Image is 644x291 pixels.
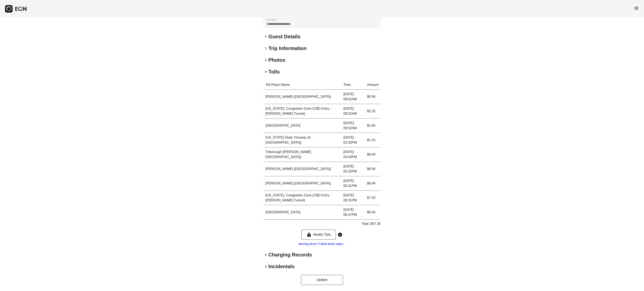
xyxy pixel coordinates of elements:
[341,176,365,191] td: [DATE] 06:31PM
[268,263,295,270] h2: Incidentals
[299,242,345,246] a: Missing items? Follow these steps...
[263,104,341,118] td: [US_STATE], Congestion Zone (CBD Entry - [PERSON_NAME] Tunnel)
[341,118,365,133] td: [DATE] 09:52AM
[341,162,365,176] td: [DATE] 05:02PM
[263,118,341,133] td: [GEOGRAPHIC_DATA]
[341,147,365,162] td: [DATE] 03:54PM
[268,57,285,63] h2: Photos
[263,264,268,269] span: keyboard_arrow_right
[263,90,341,104] td: [PERSON_NAME] ([GEOGRAPHIC_DATA])
[365,80,381,90] th: Amount
[365,147,381,162] td: $6.94
[365,162,381,176] td: $6.94
[263,34,268,39] span: keyboard_arrow_right
[301,275,343,285] button: Update
[263,205,341,220] td: [GEOGRAPHIC_DATA]
[263,80,341,90] th: Toll Plaza Name
[341,133,365,147] td: [DATE] 03:32PM
[306,232,312,237] span: lock
[365,205,381,220] td: $6.94
[361,221,381,226] p: Total: $47.35
[263,252,268,257] span: keyboard_arrow_right
[365,176,381,191] td: $6.94
[301,230,336,240] button: Modify Tolls
[365,104,381,118] td: $2.25
[263,191,341,205] td: [US_STATE], Congestion Zone (CBD Entry - [PERSON_NAME] Tunnel)
[263,162,341,176] td: [PERSON_NAME] ([GEOGRAPHIC_DATA])
[338,232,343,237] span: info
[263,46,268,51] span: keyboard_arrow_right
[268,68,280,75] h2: Tolls
[634,6,639,11] span: menu
[263,147,341,162] td: Triborough ([PERSON_NAME][GEOGRAPHIC_DATA])
[341,80,365,90] th: Time
[365,90,381,104] td: $6.94
[341,90,365,104] td: [DATE] 08:02AM
[263,58,268,63] span: keyboard_arrow_right
[263,69,268,74] span: keyboard_arrow_down
[365,133,381,147] td: $1.25
[341,104,365,118] td: [DATE] 08:02AM
[263,176,341,191] td: [PERSON_NAME] ([GEOGRAPHIC_DATA])
[341,191,365,205] td: [DATE] 06:31PM
[268,251,312,258] h2: Charging Records
[268,33,300,40] h2: Guest Details
[263,133,341,147] td: [US_STATE] State Thruway (6 - [GEOGRAPHIC_DATA])
[341,205,365,220] td: [DATE] 06:47PM
[365,118,381,133] td: $1.65
[365,191,381,205] td: $7.50
[268,45,307,52] h2: Trip Information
